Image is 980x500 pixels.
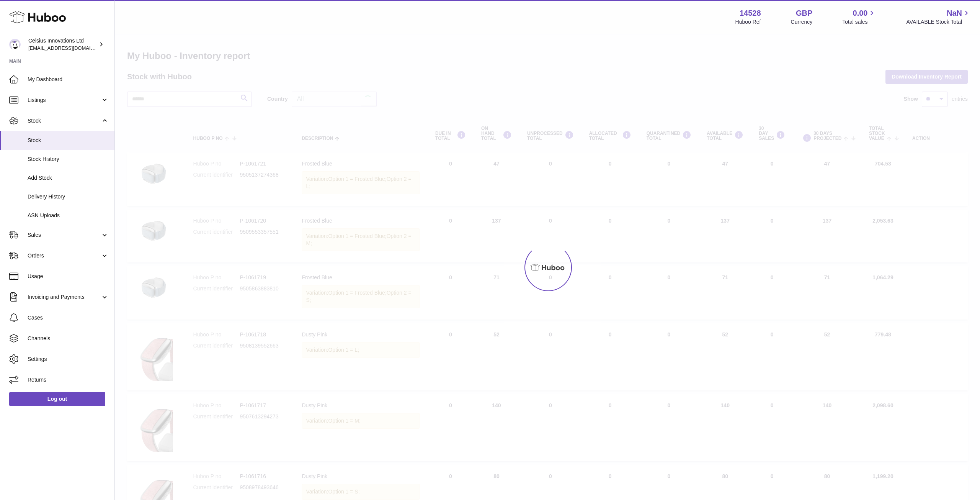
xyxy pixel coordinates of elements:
[28,97,101,104] span: Listings
[28,156,109,163] span: Stock History
[28,137,109,144] span: Stock
[842,18,876,26] span: Total sales
[28,212,109,219] span: ASN Uploads
[853,8,868,18] span: 0.00
[28,314,109,321] span: Cases
[740,8,761,18] strong: 14528
[28,231,101,239] span: Sales
[28,356,109,363] span: Settings
[9,392,105,406] a: Log out
[28,293,101,301] span: Invoicing and Payments
[28,45,113,51] span: [EMAIL_ADDRESS][DOMAIN_NAME]
[947,8,962,18] span: NaN
[28,193,109,200] span: Delivery History
[9,39,21,50] img: aonghus@mycelsius.co.uk
[842,8,876,26] a: 0.00 Total sales
[28,174,109,182] span: Add Stock
[28,117,101,125] span: Stock
[28,273,109,280] span: Usage
[28,76,109,83] span: My Dashboard
[906,8,971,26] a: NaN AVAILABLE Stock Total
[735,18,761,26] div: Huboo Ref
[28,252,101,259] span: Orders
[791,18,813,26] div: Currency
[28,37,97,52] div: Celsius Innovations Ltd
[796,8,812,18] strong: GBP
[906,18,971,26] span: AVAILABLE Stock Total
[28,335,109,342] span: Channels
[28,376,109,384] span: Returns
